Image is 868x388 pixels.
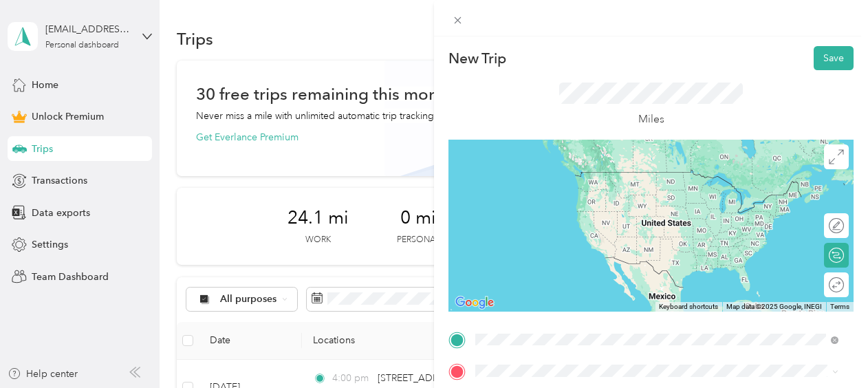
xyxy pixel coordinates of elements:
[452,294,497,312] a: Open this area in Google Maps (opens a new window)
[659,302,718,312] button: Keyboard shortcuts
[814,46,854,70] button: Save
[791,311,868,388] iframe: Everlance-gr Chat Button Frame
[448,49,506,68] p: New Trip
[638,111,664,128] p: Miles
[726,303,822,310] span: Map data ©2025 Google, INEGI
[452,294,497,312] img: Google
